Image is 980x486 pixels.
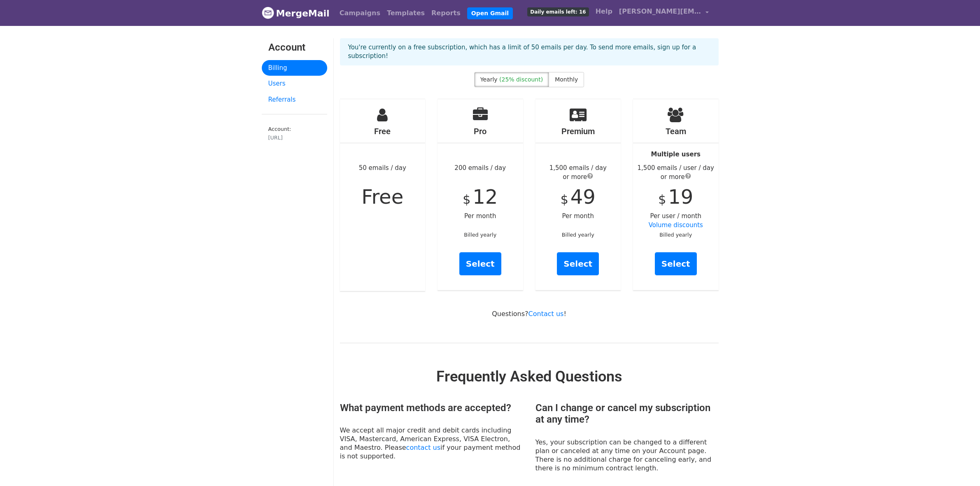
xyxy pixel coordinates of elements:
span: 12 [473,185,498,208]
span: [PERSON_NAME][EMAIL_ADDRESS][PERSON_NAME] [619,7,701,16]
div: 50 emails / day [340,99,426,291]
div: Per user / month [633,99,719,290]
a: Billing [262,60,327,76]
div: 1,500 emails / day or more [535,163,621,182]
p: Yes, your subscription can be changed to a different plan or canceled at any time on your Account... [535,438,719,472]
h4: Pro [438,126,523,136]
a: Help [592,3,616,20]
h2: Frequently Asked Questions [340,368,719,386]
strong: Multiple users [651,151,701,158]
span: 19 [668,185,693,208]
a: [PERSON_NAME][EMAIL_ADDRESS][PERSON_NAME] [616,3,712,23]
div: 1,500 emails / user / day or more [633,163,719,182]
span: Monthly [555,76,578,83]
span: (25% discount) [499,76,543,83]
a: Templates [384,5,428,21]
p: Questions? ! [340,309,719,318]
small: Billed yearly [659,232,692,238]
a: Select [655,252,697,275]
a: contact us [406,444,440,451]
span: Daily emails left: 16 [527,7,589,16]
h3: Can I change or cancel my subscription at any time? [535,402,719,426]
small: Account: [268,126,321,142]
a: Contact us [528,310,564,318]
a: Open Gmail [467,7,513,19]
a: Select [459,252,501,275]
h4: Premium [535,126,621,136]
p: You're currently on a free subscription, which has a limit of 50 emails per day. To send more ema... [348,43,710,60]
a: Reports [428,5,464,21]
span: $ [658,192,666,207]
div: 200 emails / day Per month [438,99,523,290]
a: Users [262,76,327,92]
a: Campaigns [336,5,384,21]
h3: What payment methods are accepted? [340,402,523,414]
a: Volume discounts [649,221,703,229]
h4: Team [633,126,719,136]
a: MergeMail [262,5,330,22]
img: MergeMail logo [262,7,274,19]
span: Yearly [480,76,498,83]
div: [URL] [268,134,321,142]
a: Daily emails left: 16 [524,3,592,20]
span: 49 [570,185,596,208]
span: $ [561,192,568,207]
span: Free [361,185,403,208]
h3: Account [268,42,321,53]
h4: Free [340,126,426,136]
small: Billed yearly [464,232,496,238]
a: Select [557,252,599,275]
span: $ [463,192,470,207]
small: Billed yearly [562,232,594,238]
div: Per month [535,99,621,290]
p: We accept all major credit and debit cards including VISA, Mastercard, American Express, VISA Ele... [340,426,523,460]
a: Referrals [262,92,327,108]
